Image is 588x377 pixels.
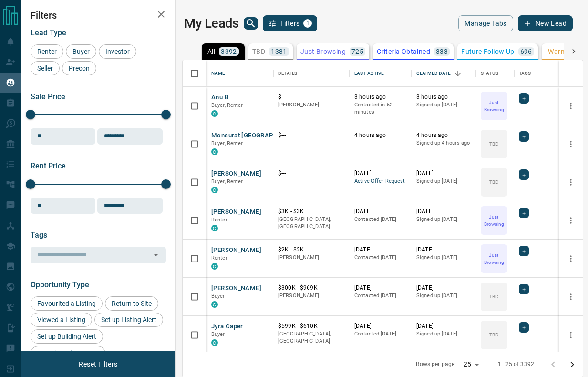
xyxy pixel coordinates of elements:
[149,248,163,262] button: Open
[211,284,261,293] button: [PERSON_NAME]
[184,16,239,31] h1: My Leads
[354,208,407,216] p: [DATE]
[34,333,100,340] span: Set up Building Alert
[31,10,166,21] h2: Filters
[211,93,228,102] button: Anu B
[416,169,471,178] p: [DATE]
[522,170,526,179] span: +
[416,216,471,223] p: Signed up [DATE]
[206,60,273,87] div: Name
[34,316,89,324] span: Viewed a Listing
[211,293,225,299] span: Buyer
[518,15,573,31] button: New Lead
[564,99,578,113] button: more
[522,94,526,103] span: +
[211,255,227,261] span: Renter
[31,230,47,240] span: Tags
[354,93,407,101] p: 3 hours ago
[108,300,155,307] span: Return to Site
[211,131,306,140] button: Monsurat [GEOGRAPHIC_DATA]
[278,208,345,216] p: $3K - $3K
[416,101,471,109] p: Signed up [DATE]
[519,169,529,180] div: +
[354,216,407,223] p: Contacted [DATE]
[211,187,218,193] div: condos.ca
[350,60,412,87] div: Last Active
[31,346,105,360] div: Reactivated Account
[211,225,218,231] div: condos.ca
[564,137,578,151] button: more
[211,178,243,185] span: Buyer, Renter
[416,246,471,254] p: [DATE]
[211,169,261,178] button: [PERSON_NAME]
[519,322,529,333] div: +
[102,48,133,55] span: Investor
[489,293,498,300] p: TBD
[34,300,99,307] span: Favourited a Listing
[451,67,464,80] button: Sort
[482,213,506,228] p: Just Browsing
[31,44,63,59] div: Renter
[354,254,407,262] p: Contacted [DATE]
[522,323,526,332] span: +
[460,357,483,371] div: 25
[377,48,430,55] p: Criteria Obtained
[416,330,471,338] p: Signed up [DATE]
[354,131,407,139] p: 4 hours ago
[564,251,578,266] button: more
[416,284,471,292] p: [DATE]
[31,161,66,170] span: Rent Price
[489,140,498,147] p: TBD
[211,148,218,155] div: condos.ca
[563,355,582,374] button: Go to next page
[304,20,311,27] span: 1
[354,322,407,330] p: [DATE]
[416,322,471,330] p: [DATE]
[211,60,226,87] div: Name
[99,44,136,59] div: Investor
[461,48,514,55] p: Future Follow Up
[300,48,346,55] p: Just Browsing
[520,48,532,55] p: 696
[31,329,103,344] div: Set up Building Alert
[476,60,514,87] div: Status
[278,254,345,262] p: [PERSON_NAME]
[519,60,531,87] div: Tags
[354,101,407,116] p: Contacted in 52 minutes
[489,331,498,338] p: TBD
[69,48,93,55] span: Buyer
[31,92,65,101] span: Sale Price
[271,48,287,55] p: 1381
[482,99,506,113] p: Just Browsing
[416,139,471,147] p: Signed up 4 hours ago
[519,208,529,218] div: +
[416,254,471,262] p: Signed up [DATE]
[278,60,297,87] div: Details
[416,131,471,139] p: 4 hours ago
[66,44,96,59] div: Buyer
[252,48,265,55] p: TBD
[354,60,384,87] div: Last Active
[31,61,60,75] div: Seller
[278,169,345,178] p: $---
[278,330,345,345] p: [GEOGRAPHIC_DATA], [GEOGRAPHIC_DATA]
[278,93,345,101] p: $---
[354,284,407,292] p: [DATE]
[498,360,534,368] p: 1–25 of 3392
[207,48,215,55] p: All
[34,48,60,55] span: Renter
[416,292,471,300] p: Signed up [DATE]
[31,280,89,289] span: Opportunity Type
[519,246,529,256] div: +
[31,313,92,327] div: Viewed a Listing
[211,102,243,108] span: Buyer, Renter
[354,292,407,300] p: Contacted [DATE]
[244,17,258,30] button: search button
[354,178,407,186] span: Active Offer Request
[354,330,407,338] p: Contacted [DATE]
[522,132,526,141] span: +
[98,316,160,324] span: Set up Listing Alert
[564,213,578,228] button: more
[412,60,476,87] div: Claimed Date
[211,110,218,117] div: condos.ca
